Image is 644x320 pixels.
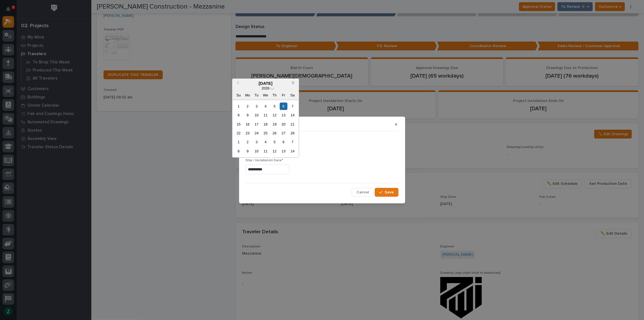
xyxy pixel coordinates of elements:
[262,129,269,137] div: Choose Wednesday, February 25th, 2026
[244,139,251,146] div: Choose Monday, March 2nd, 2026
[233,79,242,88] button: Previous Month
[253,129,260,137] div: Choose Tuesday, February 24th, 2026
[262,103,269,110] div: Choose Wednesday, February 4th, 2026
[262,111,269,119] div: Choose Wednesday, February 11th, 2026
[271,103,278,110] div: Choose Thursday, February 5th, 2026
[244,129,251,137] div: Choose Monday, February 23rd, 2026
[271,147,278,155] div: Choose Thursday, March 12th, 2026
[235,147,242,155] div: Choose Sunday, March 8th, 2026
[289,79,298,88] button: Next Month
[385,190,394,195] span: Save
[235,129,242,137] div: Choose Sunday, February 22nd, 2026
[271,111,278,119] div: Choose Thursday, February 12th, 2026
[262,91,269,99] div: We
[253,103,260,110] div: Choose Tuesday, February 3rd, 2026
[262,121,269,128] div: Choose Wednesday, February 18th, 2026
[246,159,283,162] span: Ship / Installation Date
[253,121,260,128] div: Choose Tuesday, February 17th, 2026
[253,111,260,119] div: Choose Tuesday, February 10th, 2026
[235,111,242,119] div: Choose Sunday, February 8th, 2026
[280,103,287,110] div: Choose Friday, February 6th, 2026
[289,147,296,155] div: Choose Saturday, March 14th, 2026
[262,139,269,146] div: Choose Wednesday, March 4th, 2026
[271,121,278,128] div: Choose Thursday, February 19th, 2026
[232,81,299,86] div: [DATE]
[244,91,251,99] div: Mo
[352,188,374,197] button: Cancel
[253,147,260,155] div: Choose Tuesday, March 10th, 2026
[262,86,269,90] span: 2026
[234,102,297,156] div: month 2026-02
[280,139,287,146] div: Choose Friday, March 6th, 2026
[262,147,269,155] div: Choose Wednesday, March 11th, 2026
[244,147,251,155] div: Choose Monday, March 9th, 2026
[244,103,251,110] div: Choose Monday, February 2nd, 2026
[280,91,287,99] div: Fr
[289,121,296,128] div: Choose Saturday, February 21st, 2026
[253,91,260,99] div: Tu
[235,139,242,146] div: Choose Sunday, March 1st, 2026
[356,190,369,195] span: Cancel
[253,139,260,146] div: Choose Tuesday, March 3rd, 2026
[375,188,398,197] button: Save
[235,121,242,128] div: Choose Sunday, February 15th, 2026
[235,103,242,110] div: Choose Sunday, February 1st, 2026
[289,139,296,146] div: Choose Saturday, March 7th, 2026
[235,91,242,99] div: Su
[280,147,287,155] div: Choose Friday, March 13th, 2026
[289,111,296,119] div: Choose Saturday, February 14th, 2026
[280,111,287,119] div: Choose Friday, February 13th, 2026
[289,129,296,137] div: Choose Saturday, February 28th, 2026
[244,121,251,128] div: Choose Monday, February 16th, 2026
[271,129,278,137] div: Choose Thursday, February 26th, 2026
[289,103,296,110] div: Choose Saturday, February 7th, 2026
[280,121,287,128] div: Choose Friday, February 20th, 2026
[271,139,278,146] div: Choose Thursday, March 5th, 2026
[280,129,287,137] div: Choose Friday, February 27th, 2026
[271,91,278,99] div: Th
[244,111,251,119] div: Choose Monday, February 9th, 2026
[289,91,296,99] div: Sa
